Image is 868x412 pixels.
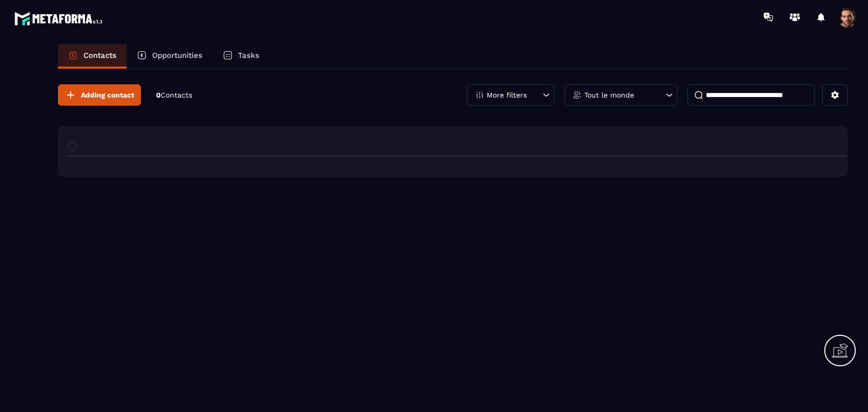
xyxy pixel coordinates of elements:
p: Tout le monde [584,91,634,99]
span: Contacts [161,91,192,99]
p: Contacts [83,51,116,60]
a: Opportunities [127,44,213,69]
span: Adding contact [81,90,134,100]
p: Tasks [238,51,259,60]
button: Adding contact [58,84,141,106]
p: 0 [156,90,192,100]
a: Contacts [58,44,127,69]
img: logo [14,9,106,28]
p: Opportunities [152,51,202,60]
a: Tasks [213,44,270,69]
p: More filters [487,91,527,99]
